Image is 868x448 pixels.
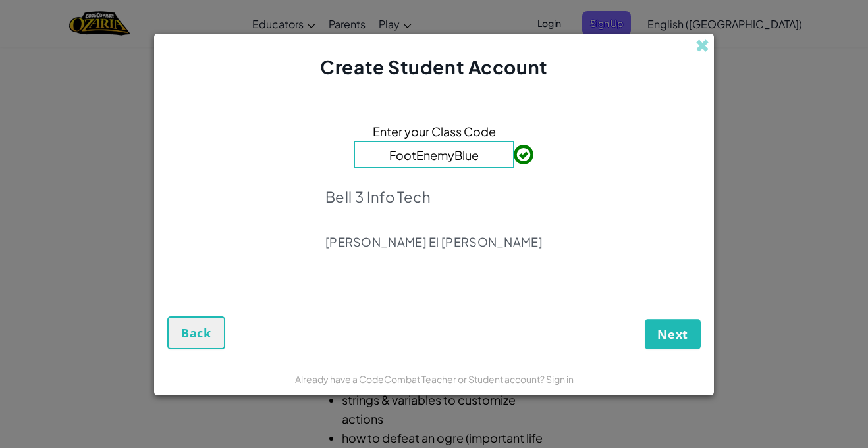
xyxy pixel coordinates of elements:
[295,373,546,385] span: Already have a CodeCombat Teacher or Student account?
[325,234,543,250] p: [PERSON_NAME] El [PERSON_NAME]
[325,187,543,206] p: Bell 3 Info Tech
[167,316,225,349] button: Back
[181,325,211,341] span: Back
[320,55,547,78] span: Create Student Account
[645,319,701,349] button: Next
[657,326,688,342] span: Next
[373,122,496,141] span: Enter your Class Code
[546,373,574,385] a: Sign in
